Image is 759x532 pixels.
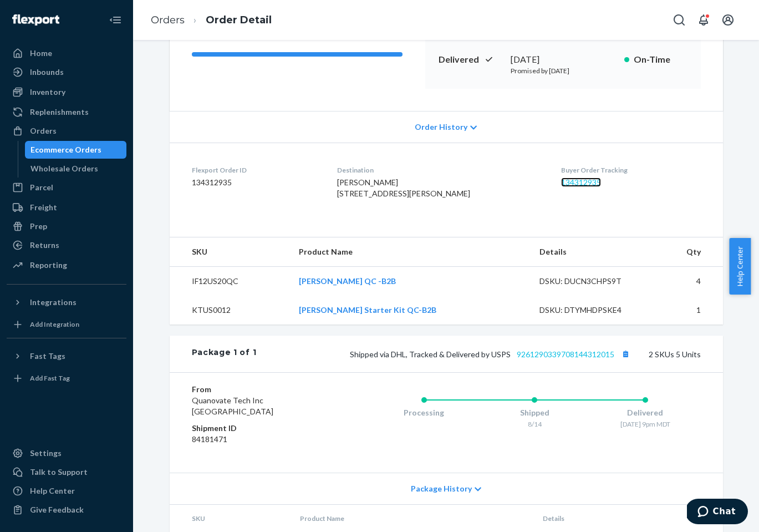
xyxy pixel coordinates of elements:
dd: 134312935 [192,177,320,188]
dt: From [192,384,324,395]
td: KTUS0012 [170,296,290,325]
a: Add Fast Tag [7,369,126,387]
div: Orders [30,125,57,136]
a: Inventory [7,83,126,101]
div: Processing [369,407,480,418]
div: Add Fast Tag [30,373,70,383]
a: Orders [151,14,185,26]
div: Integrations [30,297,77,308]
button: Open notifications [692,9,715,31]
a: [PERSON_NAME] Starter Kit QC-B2B [299,305,436,315]
div: Help Center [30,485,75,496]
p: On-Time [634,53,687,66]
a: Order Detail [206,14,272,26]
span: Quanovate Tech Inc [GEOGRAPHIC_DATA] [192,396,273,416]
iframe: Opens a widget where you can chat to one of our agents [687,499,748,526]
div: Inbounds [30,67,64,78]
td: 1 [652,296,722,325]
div: Parcel [30,182,53,193]
p: Delivered [439,53,502,66]
dt: Destination [337,165,543,175]
div: Reporting [30,260,67,271]
a: Prep [7,217,126,235]
a: Reporting [7,256,126,274]
a: Inbounds [7,63,126,81]
a: Wholesale Orders [25,160,127,178]
a: Add Integration [7,316,126,333]
th: Details [531,237,653,267]
div: Replenishments [30,107,89,118]
div: Talk to Support [30,467,88,478]
button: Copy tracking number [619,347,633,361]
button: Open account menu [717,9,739,31]
span: Package History [411,483,472,494]
div: Inventory [30,87,65,98]
a: Help Center [7,482,126,500]
button: Close Navigation [104,9,126,31]
td: 4 [652,267,722,296]
button: Fast Tags [7,347,126,365]
div: Give Feedback [30,504,84,515]
img: Flexport logo [12,14,59,26]
div: Package 1 of 1 [192,347,257,361]
div: 8/14 [479,419,590,429]
button: Integrations [7,293,126,311]
dt: Buyer Order Tracking [561,165,701,175]
div: Add Integration [30,320,79,329]
dd: 84181471 [192,434,324,445]
div: DSKU: DUCN3CHPS9T [539,276,644,287]
div: Prep [30,221,47,232]
a: Orders [7,122,126,140]
p: Promised by [DATE] [511,66,615,75]
div: Wholesale Orders [30,163,98,174]
ol: breadcrumbs [142,4,281,37]
a: Returns [7,236,126,254]
button: Talk to Support [7,463,126,481]
div: DSKU: DTYMHDPSKE4 [539,305,644,316]
a: Freight [7,199,126,216]
div: Fast Tags [30,351,65,362]
div: Freight [30,202,57,213]
div: [DATE] [511,53,615,66]
div: Home [30,48,52,59]
th: Product Name [290,237,531,267]
button: Give Feedback [7,501,126,519]
button: Open Search Box [668,9,690,31]
dt: Shipment ID [192,423,324,434]
a: Parcel [7,179,126,196]
div: [DATE] 9pm MDT [590,419,701,429]
span: [PERSON_NAME] [STREET_ADDRESS][PERSON_NAME] [337,178,470,198]
a: Ecommerce Orders [25,141,127,159]
span: Shipped via DHL, Tracked & Delivered by USPS [350,349,633,359]
td: IF12US20QC [170,267,290,296]
div: Ecommerce Orders [30,144,101,155]
div: Settings [30,448,62,459]
th: Qty [652,237,722,267]
span: Order History [415,121,467,133]
a: 134312935 [561,178,601,187]
div: Delivered [590,407,701,418]
a: [PERSON_NAME] QC -B2B [299,276,396,286]
button: Help Center [729,238,751,295]
div: Shipped [479,407,590,418]
a: Replenishments [7,103,126,121]
th: SKU [170,237,290,267]
div: Returns [30,240,59,251]
a: Settings [7,444,126,462]
a: 9261290339708144312015 [517,349,614,359]
dt: Flexport Order ID [192,165,320,175]
div: 2 SKUs 5 Units [256,347,700,361]
a: Home [7,44,126,62]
